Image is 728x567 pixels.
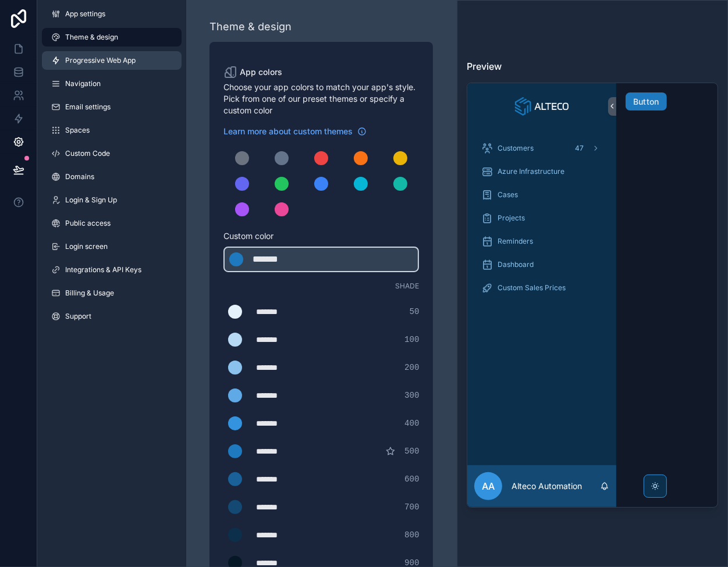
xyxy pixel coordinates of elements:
[65,126,90,135] span: Spaces
[404,529,419,541] span: 800
[42,214,182,233] a: Public access
[65,219,111,228] span: Public access
[498,260,534,269] span: Dashboard
[498,237,533,246] span: Reminders
[404,418,419,429] span: 400
[404,473,419,485] span: 600
[223,230,410,242] span: Custom color
[42,121,182,140] a: Spaces
[474,208,609,229] a: Projects
[467,59,718,73] h3: Preview
[65,149,110,158] span: Custom Code
[404,445,419,457] span: 500
[498,190,518,199] span: Cases
[404,390,419,401] span: 300
[474,231,609,252] a: Reminders
[65,172,94,181] span: Domains
[42,237,182,256] a: Login screen
[404,501,419,513] span: 700
[571,141,587,155] div: 47
[42,144,182,163] a: Custom Code
[474,277,609,298] a: Custom Sales Prices
[42,51,182,70] a: Progressive Web App
[512,480,582,492] p: Alteco Automation
[65,79,101,88] span: Navigation
[42,167,182,186] a: Domains
[474,184,609,205] a: Cases
[65,56,136,65] span: Progressive Web App
[467,130,616,465] div: scrollable content
[42,284,182,302] a: Billing & Usage
[474,138,609,159] a: Customers47
[223,126,367,137] a: Learn more about custom themes
[65,102,111,112] span: Email settings
[410,306,420,318] span: 50
[42,261,182,279] a: Integrations & API Keys
[42,98,182,116] a: Email settings
[498,144,534,153] span: Customers
[65,242,108,251] span: Login screen
[498,283,566,293] span: Custom Sales Prices
[404,362,419,373] span: 200
[498,167,564,176] span: Azure Infrastructure
[482,479,495,493] span: AA
[65,33,118,42] span: Theme & design
[474,254,609,275] a: Dashboard
[42,28,182,47] a: Theme & design
[498,213,525,223] span: Projects
[42,307,182,326] a: Support
[404,334,419,345] span: 100
[626,92,667,111] button: Button
[42,5,182,23] a: App settings
[65,9,105,19] span: App settings
[395,281,419,291] span: Shade
[65,195,117,205] span: Login & Sign Up
[65,312,91,321] span: Support
[223,126,353,137] span: Learn more about custom themes
[240,66,282,78] span: App colors
[65,288,114,298] span: Billing & Usage
[474,161,609,182] a: Azure Infrastructure
[515,97,569,116] img: App logo
[42,74,182,93] a: Navigation
[209,19,292,35] div: Theme & design
[223,81,419,116] span: Choose your app colors to match your app's style. Pick from one of our preset themes or specify a...
[42,191,182,209] a: Login & Sign Up
[65,265,141,274] span: Integrations & API Keys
